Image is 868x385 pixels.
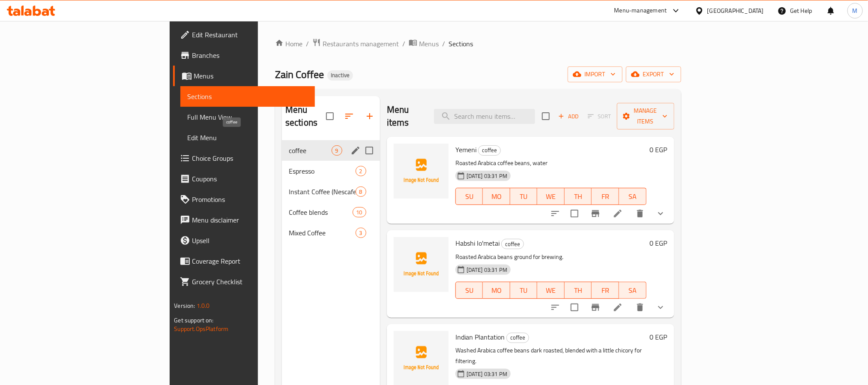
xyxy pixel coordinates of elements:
button: show more [650,203,671,224]
a: Sections [180,86,314,107]
span: TU [514,284,534,297]
span: Menus [194,71,308,81]
span: MO [486,284,507,297]
span: Add [557,111,580,121]
button: TH [565,282,592,299]
a: Promotions [173,189,314,210]
span: Edit Menu [187,132,308,143]
span: Select to update [566,298,584,316]
a: Edit Restaurant [173,24,314,45]
div: items [332,145,342,156]
a: Full Menu View [180,107,314,127]
span: [DATE] 03:31 PM [463,172,511,180]
span: Zain Coffee [275,65,324,84]
span: Mixed Coffee [289,228,356,238]
span: coffee [502,239,524,249]
span: SU [459,190,479,203]
div: items [353,207,366,217]
span: Upsell [192,235,308,246]
span: 8 [356,188,366,196]
a: Menus [409,38,439,49]
span: Habshi lo'metai [455,237,500,250]
span: coffee [289,145,332,156]
span: TH [568,190,589,203]
span: Sections [187,91,308,102]
h2: Menu items [387,103,424,129]
span: Coverage Report [192,256,308,266]
span: 10 [353,208,366,217]
span: Select to update [566,205,584,223]
button: delete [630,203,650,224]
button: SA [619,188,647,205]
button: WE [537,282,565,299]
a: Restaurants management [312,38,399,49]
span: Full Menu View [187,112,308,122]
span: FR [595,190,616,203]
span: [DATE] 03:31 PM [463,266,511,274]
svg: Show Choices [655,302,666,313]
span: WE [541,284,561,297]
button: FR [592,282,619,299]
div: Inactive [327,70,353,81]
button: Add [555,110,582,123]
span: Coupons [192,174,308,184]
nav: breadcrumb [275,38,681,49]
a: Branches [173,45,314,66]
button: edit [349,144,362,157]
span: Select section first [582,110,617,123]
a: Menu disclaimer [173,210,314,230]
button: sort-choices [545,297,566,318]
button: SU [455,282,483,299]
span: Inactive [327,72,353,79]
button: sort-choices [545,203,566,224]
span: Select section [537,107,555,125]
a: Coupons [173,168,314,189]
span: SA [623,284,643,297]
button: SU [455,188,483,205]
button: Branch-specific-item [585,297,606,318]
span: M [853,6,858,15]
span: Espresso [289,166,356,176]
span: Get support on: [174,315,213,326]
div: items [356,228,366,238]
span: 1.0.0 [197,300,210,311]
button: SA [619,282,647,299]
div: items [356,186,366,197]
span: SU [459,284,479,297]
span: WE [541,190,561,203]
div: coffee [501,239,524,249]
button: export [626,66,681,82]
span: Choice Groups [192,153,308,163]
span: 9 [332,147,342,155]
span: Edit Restaurant [192,30,308,40]
li: / [402,39,405,49]
h6: 0 EGP [650,144,667,156]
span: Menus [419,39,439,49]
span: Instant Coffee (Nescafe) [289,186,356,197]
div: Instant Coffee (Nescafe)8 [282,181,380,202]
button: Manage items [617,103,674,129]
img: Yemeni [394,144,449,199]
a: Support.OpsPlatform [174,323,228,334]
button: Add section [359,106,380,126]
span: coffee [479,145,500,155]
span: export [633,69,674,80]
span: Menu disclaimer [192,215,308,225]
div: items [356,166,366,176]
a: Coverage Report [173,251,314,271]
button: Branch-specific-item [585,203,606,224]
div: coffee [478,145,501,156]
span: Coffee blends [289,207,353,217]
span: Branches [192,50,308,60]
span: FR [595,284,616,297]
p: Roasted Arabica coffee beans, water [455,158,647,168]
span: Select all sections [321,107,339,125]
span: Grocery Checklist [192,277,308,287]
span: TH [568,284,589,297]
div: Coffee blends10 [282,202,380,223]
a: Grocery Checklist [173,271,314,292]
